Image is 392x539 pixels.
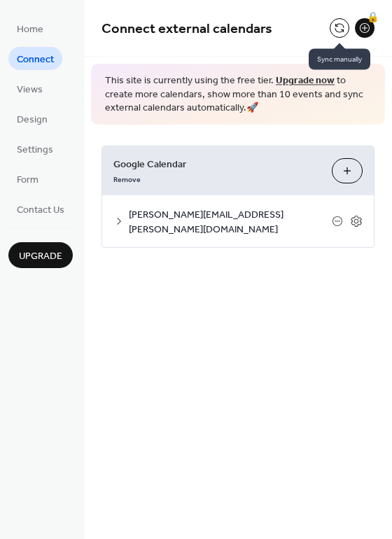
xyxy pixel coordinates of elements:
span: Upgrade [19,249,62,264]
span: Google Calendar [113,157,321,171]
span: Sync manually [309,49,370,70]
a: Form [8,167,47,190]
span: [PERSON_NAME][EMAIL_ADDRESS][PERSON_NAME][DOMAIN_NAME] [129,207,332,237]
span: Connect [17,52,54,67]
span: Views [17,83,43,97]
a: Contact Us [8,197,73,220]
span: Settings [17,143,53,157]
span: Form [17,173,38,188]
a: Connect [8,47,62,70]
span: Connect external calendars [101,15,272,43]
a: Settings [8,137,62,160]
a: Upgrade now [276,71,335,90]
span: This site is currently using the free tier. to create more calendars, show more than 10 events an... [105,74,371,115]
a: Views [8,77,51,100]
span: Design [17,113,48,127]
a: Design [8,107,56,130]
span: Remove [113,174,141,184]
span: Contact Us [17,203,64,218]
button: Upgrade [8,242,73,268]
span: Home [17,22,43,37]
a: Home [8,17,52,40]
